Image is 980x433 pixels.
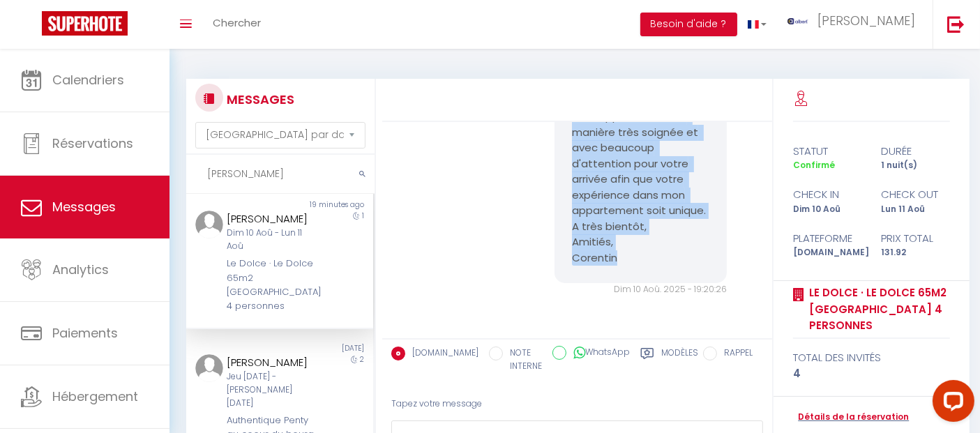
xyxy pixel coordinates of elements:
div: Dim 10 Aoû [784,203,871,216]
p: Merci encore pour votre réservation, j'ai préparé mon appartement de manière très soignée et avec... [572,77,709,219]
span: 2 [360,354,364,365]
div: 19 minutes ago [280,199,373,211]
div: Plateforme [784,230,871,247]
div: [DOMAIN_NAME] [784,246,871,259]
span: Réservations [52,135,133,152]
div: durée [872,143,959,160]
img: ... [195,211,223,238]
input: Rechercher un mot clé [186,155,375,194]
span: Messages [52,198,116,215]
label: [DOMAIN_NAME] [405,347,478,362]
div: [PERSON_NAME] [227,211,317,227]
img: Super Booking [42,11,128,36]
div: check in [784,186,871,203]
h3: MESSAGES [223,84,294,115]
a: Détails de la réservation [793,411,909,424]
div: Le Dolce · Le Dolce 65m2 [GEOGRAPHIC_DATA] 4 personnes [227,257,317,314]
div: check out [872,186,959,203]
label: RAPPEL [717,347,753,362]
label: NOTE INTERNE [503,347,542,373]
p: Corentin [572,250,709,266]
div: Prix total [872,230,959,247]
img: ... [787,18,808,24]
div: 131.92 [872,246,959,259]
span: Confirmé [793,159,835,171]
span: Chercher [213,15,261,30]
img: logout [947,15,965,33]
a: Le Dolce · Le Dolce 65m2 [GEOGRAPHIC_DATA] 4 personnes [804,284,950,334]
div: Jeu [DATE] - [PERSON_NAME] [DATE] [227,370,317,410]
div: 4 [793,365,950,382]
div: [DATE] [280,343,373,354]
div: statut [784,143,871,160]
span: [PERSON_NAME] [817,12,915,29]
label: Modèles [661,347,698,375]
p: A très bientôt, Amitiés, [572,219,709,250]
div: Dim 10 Aoû - Lun 11 Aoû [227,227,317,253]
label: WhatsApp [566,346,630,361]
img: ... [195,354,223,382]
div: [PERSON_NAME] [227,354,317,371]
span: Hébergement [52,388,138,405]
div: 1 nuit(s) [872,159,959,172]
span: Paiements [52,324,118,342]
button: Besoin d'aide ? [640,13,737,36]
div: Tapez votre message [391,387,763,421]
span: Calendriers [52,71,124,89]
div: total des invités [793,349,950,366]
div: Dim 10 Aoû. 2025 - 19:20:26 [555,283,727,296]
iframe: LiveChat chat widget [921,374,980,433]
div: Lun 11 Aoû [872,203,959,216]
span: 1 [362,211,364,221]
span: Analytics [52,261,109,278]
